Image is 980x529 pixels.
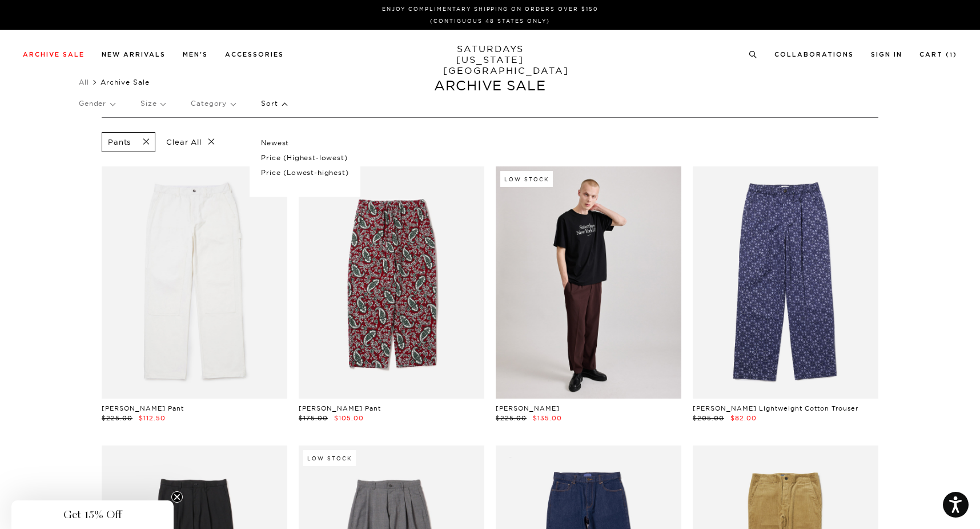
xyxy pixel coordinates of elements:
[299,414,328,422] span: $175.00
[774,51,854,58] a: Collaborations
[334,414,364,422] span: $105.00
[79,90,115,117] p: Gender
[950,53,953,58] small: 1
[500,171,553,187] div: Low Stock
[183,51,208,58] a: Men's
[140,90,165,117] p: Size
[693,404,858,412] a: [PERSON_NAME] Lightweight Cotton Trouser
[730,414,757,422] span: $82.00
[23,51,85,58] a: Archive Sale
[693,414,724,422] span: $205.00
[101,78,150,86] span: Archive Sale
[191,90,235,117] p: Category
[303,450,356,466] div: Low Stock
[299,404,381,412] a: [PERSON_NAME] Pant
[261,90,286,117] p: Sort
[102,51,166,58] a: New Arrivals
[11,500,174,529] div: Get 15% OffClose teaser
[27,5,953,13] p: Enjoy Complimentary Shipping on Orders Over $150
[871,51,902,58] a: Sign In
[443,43,537,76] a: SATURDAYS[US_STATE][GEOGRAPHIC_DATA]
[27,17,953,25] p: (Contiguous 48 States Only)
[108,137,131,147] p: Pants
[102,414,132,422] span: $225.00
[79,78,89,86] a: All
[533,414,562,422] span: $135.00
[63,508,122,522] span: Get 15% Off
[919,51,957,58] a: Cart (1)
[261,165,348,180] p: Price (Lowest-highest)
[102,404,184,412] a: [PERSON_NAME] Pant
[225,51,284,58] a: Accessories
[161,132,220,152] p: Clear All
[261,136,348,150] p: Newest
[171,491,183,503] button: Close teaser
[261,150,348,165] p: Price (Highest-lowest)
[496,404,560,412] a: [PERSON_NAME]
[496,414,527,422] span: $225.00
[139,414,166,422] span: $112.50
